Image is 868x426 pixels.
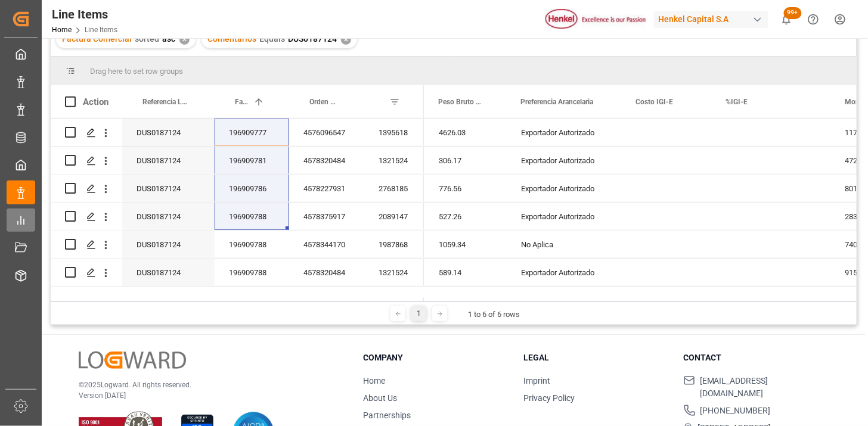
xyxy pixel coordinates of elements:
[800,6,827,33] button: Help Center
[424,259,507,286] div: 589.14
[309,98,339,106] span: Orden de Compra
[364,411,411,420] a: Partnerships
[122,231,215,258] div: DUS0187124
[79,380,334,390] p: © 2025 Logward. All rights reserved.
[215,175,289,202] div: 196909786
[289,175,364,202] div: 4578227931
[52,5,117,23] div: Line Items
[507,203,622,230] div: Exportador Autorizado
[215,203,289,230] div: 196909788
[289,259,364,286] div: 4578320484
[364,175,424,202] div: 2768185
[215,231,289,258] div: 196909788
[364,231,424,258] div: 1987868
[364,376,386,385] a: Home
[411,306,426,321] div: 1
[784,7,802,19] span: 99+
[654,11,768,28] div: Henkel Capital S.A
[520,98,593,106] span: Preferencia Arancelaria
[207,34,256,43] span: Comentarios
[438,98,481,106] span: Peso Bruto - Factura
[523,376,550,385] a: Imprint
[364,352,509,364] h3: Company
[122,175,215,202] div: DUS0187124
[424,203,507,230] div: 527.26
[507,231,622,258] div: No Aplica
[122,147,215,174] div: DUS0187124
[162,34,175,43] span: asc
[468,309,520,321] div: 1 to 6 of 6 rows
[122,203,215,230] div: DUS0187124
[90,67,183,76] span: Drag here to set row groups
[424,175,507,202] div: 776.56
[79,352,186,369] img: Logward Logo
[654,8,773,30] button: Henkel Capital S.A
[289,231,364,258] div: 4578344170
[507,119,622,146] div: Exportador Autorizado
[424,231,507,258] div: 1059.34
[523,393,575,403] a: Privacy Policy
[289,203,364,230] div: 4578375917
[523,352,668,364] h3: Legal
[235,98,249,106] span: Factura Comercial
[773,6,800,33] button: show 102 new notifications
[507,147,622,174] div: Exportador Autorizado
[341,35,351,45] div: ✕
[215,119,289,146] div: 196909777
[700,375,829,400] span: [EMAIL_ADDRESS][DOMAIN_NAME]
[122,259,215,286] div: DUS0187124
[51,203,424,231] div: Press SPACE to select this row.
[726,98,748,106] span: %IGI-E
[424,119,507,146] div: 4626.03
[51,175,424,203] div: Press SPACE to select this row.
[288,34,337,43] span: DUS0187124
[62,34,132,43] span: Factura Comercial
[684,352,829,364] h3: Contact
[364,393,398,403] a: About Us
[52,26,72,34] a: Home
[507,259,622,286] div: Exportador Autorizado
[289,147,364,174] div: 4578320484
[364,119,424,146] div: 1395618
[424,147,507,174] div: 306.17
[83,97,108,107] div: Action
[179,35,190,45] div: ✕
[507,175,622,202] div: Exportador Autorizado
[142,98,190,106] span: Referencia Leschaco (impo)
[635,98,673,106] span: Costo IGI-E
[289,119,364,146] div: 4576096547
[51,119,424,147] div: Press SPACE to select this row.
[259,34,285,43] span: Equals
[364,147,424,174] div: 1321524
[51,147,424,175] div: Press SPACE to select this row.
[364,203,424,230] div: 2089147
[135,34,159,43] span: sorted
[215,259,289,286] div: 196909788
[51,231,424,259] div: Press SPACE to select this row.
[122,119,215,146] div: DUS0187124
[545,9,646,30] img: Henkel%20logo.jpg_1689854090.jpg
[215,147,289,174] div: 196909781
[51,259,424,287] div: Press SPACE to select this row.
[79,390,334,401] p: Version [DATE]
[700,405,771,417] span: [PHONE_NUMBER]
[364,259,424,286] div: 1321524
